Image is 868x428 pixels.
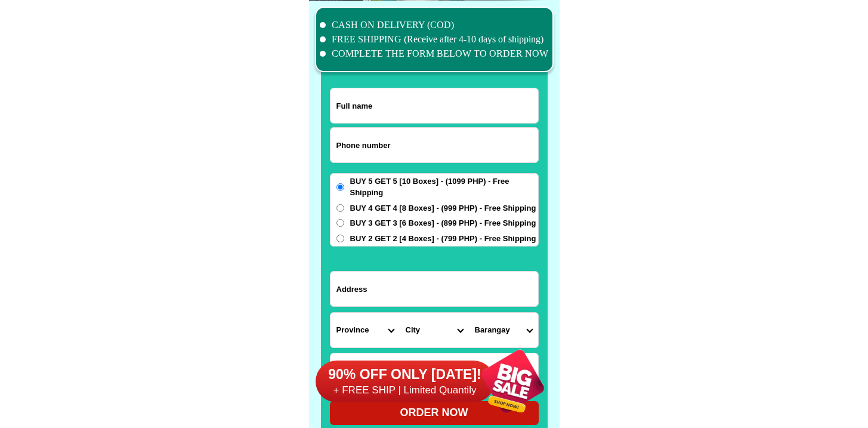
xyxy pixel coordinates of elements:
[316,384,495,397] h6: + FREE SHIP | Limited Quantily
[469,313,538,347] select: Select commune
[330,272,538,306] input: Input address
[336,235,344,242] input: BUY 2 GET 2 [4 Boxes] - (799 PHP) - Free Shipping
[330,88,538,123] input: Input full_name
[350,217,536,229] span: BUY 3 GET 3 [6 Boxes] - (899 PHP) - Free Shipping
[320,32,549,47] li: FREE SHIPPING (Receive after 4-10 days of shipping)
[336,204,344,212] input: BUY 4 GET 4 [8 Boxes] - (999 PHP) - Free Shipping
[320,18,549,32] li: CASH ON DELIVERY (COD)
[316,366,495,384] h6: 90% OFF ONLY [DATE]!
[330,313,400,347] select: Select province
[350,233,536,245] span: BUY 2 GET 2 [4 Boxes] - (799 PHP) - Free Shipping
[336,183,344,191] input: BUY 5 GET 5 [10 Boxes] - (1099 PHP) - Free Shipping
[330,128,538,162] input: Input phone_number
[320,47,549,61] li: COMPLETE THE FORM BELOW TO ORDER NOW
[336,219,344,227] input: BUY 3 GET 3 [6 Boxes] - (899 PHP) - Free Shipping
[400,313,469,347] select: Select district
[350,175,538,199] span: BUY 5 GET 5 [10 Boxes] - (1099 PHP) - Free Shipping
[350,202,536,214] span: BUY 4 GET 4 [8 Boxes] - (999 PHP) - Free Shipping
